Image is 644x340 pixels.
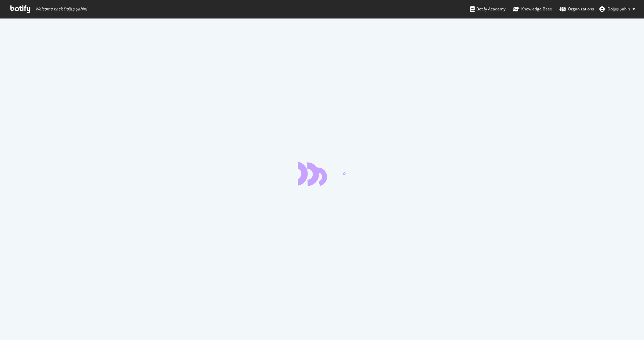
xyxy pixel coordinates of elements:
[35,6,87,12] span: Welcome back, Doğuş Şahin !
[607,6,630,12] span: Doğuş Şahin
[559,6,594,12] div: Organizations
[298,162,346,186] div: animation
[513,6,552,12] div: Knowledge Base
[594,4,641,14] button: Doğuş Şahin
[470,6,505,12] div: Botify Academy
